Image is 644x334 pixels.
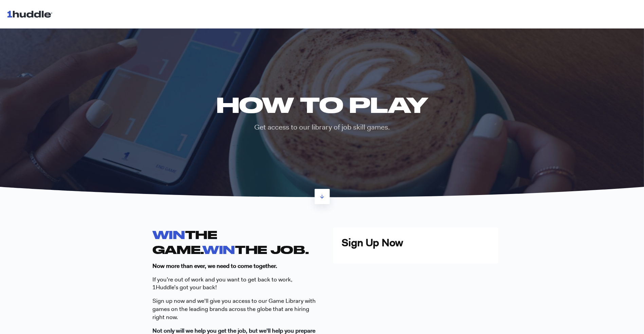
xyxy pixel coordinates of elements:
[152,262,277,270] strong: Now more than ever, we need to come together.
[342,236,490,250] h3: Sign Up Now
[152,297,318,321] p: S
[7,7,55,20] img: 1huddle
[152,228,185,241] span: WIN
[152,228,309,256] strong: THE GAME. THE JOB.
[152,297,316,321] span: ign up now and we'll give you access to our Game Library with games on the leading brands across ...
[211,92,433,117] h1: HOW TO PLAY
[152,276,292,291] span: If you’re out of work and you want to get back to work, 1Huddle’s got your back!
[211,122,433,132] p: Get access to our library of job skill games.
[202,243,235,256] span: WIN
